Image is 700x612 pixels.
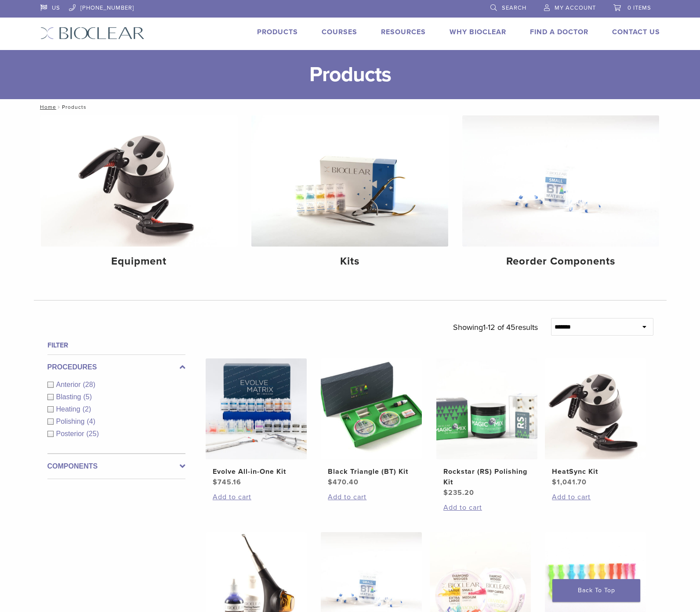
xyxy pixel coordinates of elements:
[37,104,56,110] a: Home
[40,27,145,39] img: Bioclear
[555,4,596,11] span: My Account
[483,322,515,332] span: 1-12 of 45
[436,358,538,498] a: Rockstar (RS) Polishing KitRockstar (RS) Polishing Kit $235.20
[47,461,185,472] label: Components
[328,478,359,487] bdi: 470.40
[321,358,422,459] img: Black Triangle (BT) Kit
[381,28,426,36] a: Resources
[48,254,231,269] h4: Equipment
[83,393,92,401] span: (5)
[83,405,91,413] span: (2)
[545,358,646,459] img: HeatSync Kit
[462,115,659,275] a: Reorder Components
[462,115,659,247] img: Reorder Components
[257,28,298,36] a: Products
[552,492,639,502] a: Add to cart: “HeatSync Kit”
[450,28,506,36] a: Why Bioclear
[443,466,530,487] h2: Rockstar (RS) Polishing Kit
[83,381,95,388] span: (28)
[34,99,667,115] nav: Products
[552,579,640,602] a: Back To Top
[552,478,557,487] span: $
[328,478,333,487] span: $
[87,418,95,425] span: (4)
[251,115,448,247] img: Kits
[443,488,474,497] bdi: 235.20
[56,405,83,413] span: Heating
[87,430,99,437] span: (25)
[627,4,651,11] span: 0 items
[552,466,639,477] h2: HeatSync Kit
[56,430,87,437] span: Posterior
[47,340,185,351] h4: Filter
[41,115,238,275] a: Equipment
[56,418,87,425] span: Polishing
[47,362,185,372] label: Procedures
[453,318,538,336] p: Showing results
[213,478,218,487] span: $
[443,488,448,497] span: $
[56,105,62,109] span: /
[56,393,83,401] span: Blasting
[502,4,526,11] span: Search
[328,466,415,477] h2: Black Triangle (BT) Kit
[206,358,307,459] img: Evolve All-in-One Kit
[56,381,83,388] span: Anterior
[322,28,357,36] a: Courses
[320,358,423,487] a: Black Triangle (BT) KitBlack Triangle (BT) Kit $470.40
[213,478,241,487] bdi: 745.16
[469,254,652,269] h4: Reorder Components
[436,358,537,459] img: Rockstar (RS) Polishing Kit
[258,254,441,269] h4: Kits
[530,28,588,36] a: Find A Doctor
[443,502,530,513] a: Add to cart: “Rockstar (RS) Polishing Kit”
[251,115,448,275] a: Kits
[328,492,415,502] a: Add to cart: “Black Triangle (BT) Kit”
[41,115,238,247] img: Equipment
[213,466,300,477] h2: Evolve All-in-One Kit
[612,28,660,36] a: Contact Us
[205,358,308,487] a: Evolve All-in-One KitEvolve All-in-One Kit $745.16
[544,358,647,487] a: HeatSync KitHeatSync Kit $1,041.70
[213,492,300,502] a: Add to cart: “Evolve All-in-One Kit”
[552,478,587,487] bdi: 1,041.70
